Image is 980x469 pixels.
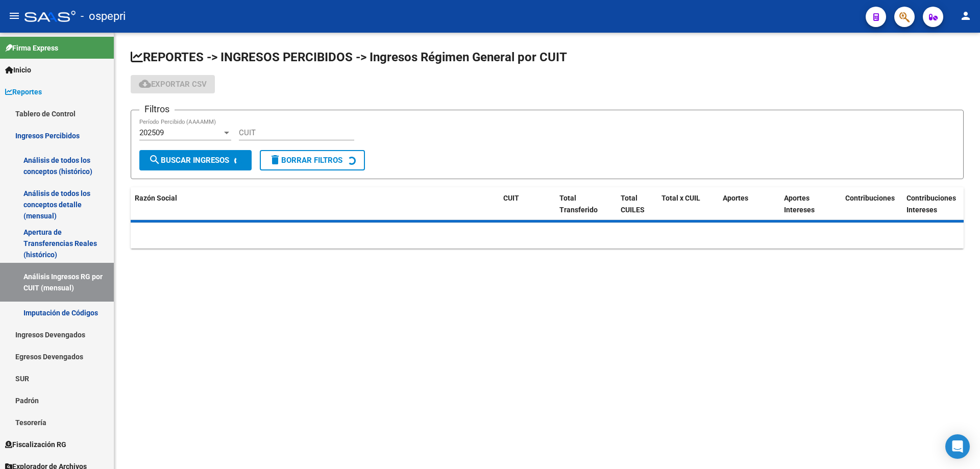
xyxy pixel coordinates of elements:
[5,86,42,97] span: Reportes
[139,78,151,90] mat-icon: cloud_download
[960,10,972,22] mat-icon: person
[559,194,598,214] span: Total Transferido
[139,102,175,116] h3: Filtros
[269,154,281,166] mat-icon: delete
[135,194,177,202] span: Razón Social
[131,50,567,64] span: REPORTES -> INGRESOS PERCIBIDOS -> Ingresos Régimen General por CUIT
[149,154,161,166] mat-icon: search
[5,42,58,54] span: Firma Express
[555,187,617,221] datatable-header-cell: Total Transferido
[617,187,657,221] datatable-header-cell: Total CUILES
[719,187,780,221] datatable-header-cell: Aportes
[81,5,126,28] span: - ospepri
[657,187,719,221] datatable-header-cell: Total x CUIL
[661,194,700,202] span: Total x CUIL
[845,194,895,202] span: Contribuciones
[841,187,902,221] datatable-header-cell: Contribuciones
[139,80,207,89] span: Exportar CSV
[131,75,215,93] button: Exportar CSV
[499,187,555,221] datatable-header-cell: CUIT
[5,439,66,450] span: Fiscalización RG
[5,64,31,76] span: Inicio
[139,150,252,170] button: Buscar Ingresos
[149,156,229,165] span: Buscar Ingresos
[139,128,164,137] span: 202509
[503,194,519,202] span: CUIT
[945,434,970,459] div: Open Intercom Messenger
[8,10,20,22] mat-icon: menu
[906,194,956,214] span: Contribuciones Intereses
[131,187,499,221] datatable-header-cell: Razón Social
[260,150,365,170] button: Borrar Filtros
[269,156,342,165] span: Borrar Filtros
[780,187,841,221] datatable-header-cell: Aportes Intereses
[784,194,815,214] span: Aportes Intereses
[902,187,964,221] datatable-header-cell: Contribuciones Intereses
[621,194,645,214] span: Total CUILES
[723,194,748,202] span: Aportes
